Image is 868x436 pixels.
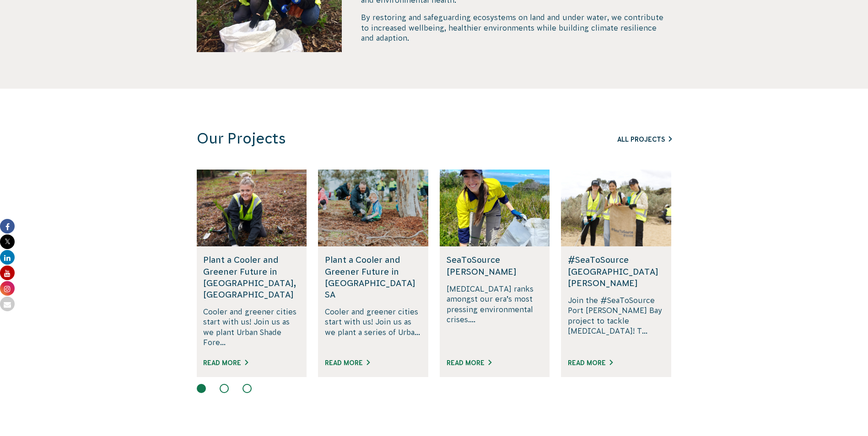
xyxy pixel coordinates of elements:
p: Join the #SeaToSource Port [PERSON_NAME] Bay project to tackle [MEDICAL_DATA]! T... [568,295,664,348]
h5: Plant a Cooler and Greener Future in [GEOGRAPHIC_DATA] SA [325,254,421,300]
a: Read More [325,359,370,367]
p: [MEDICAL_DATA] ranks amongst our era’s most pressing environmental crises.... [447,284,543,348]
h5: Plant a Cooler and Greener Future in [GEOGRAPHIC_DATA], [GEOGRAPHIC_DATA] [203,254,300,300]
p: Cooler and greener cities start with us! Join us as we plant Urban Shade Fore... [203,307,300,348]
a: All Projects [617,136,672,143]
h3: Our Projects [197,130,548,148]
p: By restoring and safeguarding ecosystems on land and under water, we contribute to increased well... [361,12,671,43]
p: Cooler and greener cities start with us! Join us as we plant a series of Urba... [325,307,421,348]
h5: #SeaToSource [GEOGRAPHIC_DATA][PERSON_NAME] [568,254,664,289]
h5: SeaToSource [PERSON_NAME] [447,254,543,277]
a: Read More [568,359,613,367]
a: Read More [203,359,248,367]
a: Read More [447,359,491,367]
